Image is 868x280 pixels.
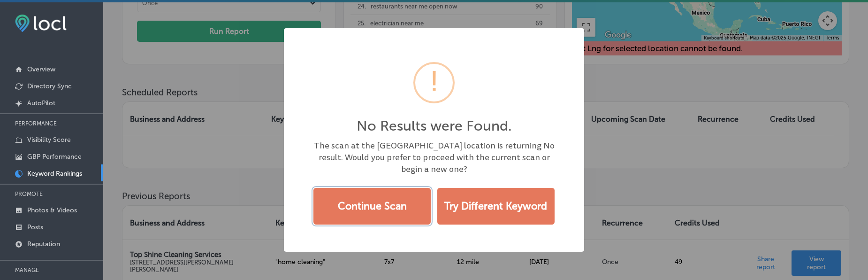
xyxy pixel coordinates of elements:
[27,136,71,144] p: Visibility Score
[308,140,560,175] div: The scan at the [GEOGRAPHIC_DATA] location is returning No result. Would you prefer to proceed wi...
[27,82,72,90] p: Directory Sync
[313,188,431,225] button: Continue Scan
[27,170,82,178] p: Keyword Rankings
[27,65,55,73] p: Overview
[27,206,77,214] p: Photos & Videos
[15,15,67,32] img: fda3e92497d09a02dc62c9cd864e3231.png
[357,117,512,134] h2: No Results were Found.
[27,99,55,107] p: AutoPilot
[27,153,82,161] p: GBP Performance
[27,223,43,231] p: Posts
[437,188,555,225] button: Try Different Keyword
